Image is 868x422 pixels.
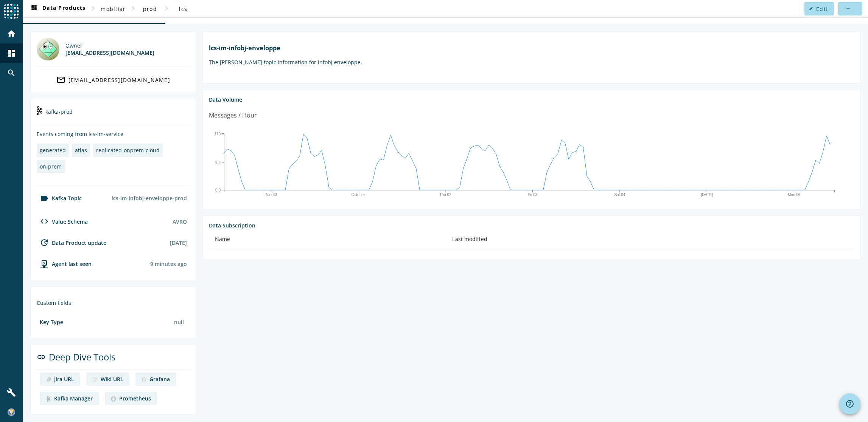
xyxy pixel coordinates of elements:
[179,5,187,12] span: lcs
[37,351,190,369] div: Deep Dive Tools
[37,238,106,247] div: Data Product update
[105,392,157,405] a: deep dive imagePrometheus
[804,2,834,15] button: Edit
[37,352,46,362] mat-icon: link
[37,194,82,203] div: Kafka Topic
[4,4,19,19] img: spoud-logo.svg
[614,193,625,197] text: Sat 04
[68,76,170,83] div: [EMAIL_ADDRESS][DOMAIN_NAME]
[37,299,190,306] div: Custom fields
[209,111,257,120] div: Messages / Hour
[37,106,42,115] img: kafka-prod
[96,147,160,154] div: replicated-onprem-cloud
[446,229,854,250] th: Last modified
[149,376,170,383] div: Grafana
[527,193,537,197] text: Fri 03
[135,373,176,386] a: deep dive imageGrafana
[65,42,154,49] div: Owner
[138,2,162,15] button: prod
[845,399,854,408] mat-icon: help_outline
[162,4,171,13] mat-icon: chevron_right
[170,239,187,246] div: [DATE]
[809,6,813,11] mat-icon: edit
[40,238,49,247] mat-icon: update
[37,217,88,226] div: Value Schema
[129,4,138,13] mat-icon: chevron_right
[37,105,190,124] div: kafka-prod
[209,59,854,66] p: The [PERSON_NAME] topic information for infobj enveloppe.
[37,259,92,268] div: agent-env-prod
[92,377,98,382] img: deep dive image
[7,29,16,38] mat-icon: home
[265,193,277,197] text: Tue 30
[209,222,854,229] div: Data Subscription
[98,2,129,15] button: mobiliar
[101,376,123,383] div: Wiki URL
[171,2,195,15] button: lcs
[215,188,221,192] text: 0.0
[150,260,187,267] div: Agents typically reports every 15min to 1h
[8,408,15,416] img: ffa8d93ee1541495d74d0d79ea04cd7c
[75,147,87,154] div: atlas
[40,373,80,386] a: deep dive imageJira URL
[40,147,66,154] div: generated
[215,161,221,165] text: 9.2
[40,194,49,203] mat-icon: label
[846,6,850,11] mat-icon: more_horiz
[7,68,16,77] mat-icon: search
[46,377,51,382] img: deep dive image
[40,318,63,326] div: Key Type
[26,2,89,15] button: Data Products
[109,192,190,205] div: lcs-im-infobj-enveloppe-prod
[46,396,51,402] img: deep dive image
[86,373,129,386] a: deep dive imageWiki URL
[111,396,116,402] img: deep dive image
[101,5,126,12] span: mobiliar
[439,193,451,197] text: Thu 02
[37,73,190,87] a: [EMAIL_ADDRESS][DOMAIN_NAME]
[209,44,854,52] h1: lcs-im-infobj-enveloppe
[214,132,221,136] text: 110
[142,377,146,382] img: deep dive image
[352,193,365,197] text: October
[30,4,39,13] mat-icon: dashboard
[89,4,98,13] mat-icon: chevron_right
[701,193,713,197] text: [DATE]
[56,75,65,84] mat-icon: mail_outline
[54,376,74,383] div: Jira URL
[7,49,16,58] mat-icon: dashboard
[143,5,157,12] span: prod
[209,229,446,250] th: Name
[209,96,854,103] div: Data Volume
[40,217,49,226] mat-icon: code
[40,163,62,170] div: on-prem
[37,130,190,138] div: Events coming from lcs-im-service
[65,49,154,56] div: [EMAIL_ADDRESS][DOMAIN_NAME]
[30,4,86,13] span: Data Products
[37,38,59,60] img: DL_301001@mobi.ch
[816,5,828,12] span: Edit
[173,218,187,225] div: AVRO
[7,388,16,397] mat-icon: build
[40,392,99,405] a: deep dive imageKafka Manager
[119,395,151,402] div: Prometheus
[788,193,801,197] text: Mon 06
[54,395,93,402] div: Kafka Manager
[171,315,187,329] div: null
